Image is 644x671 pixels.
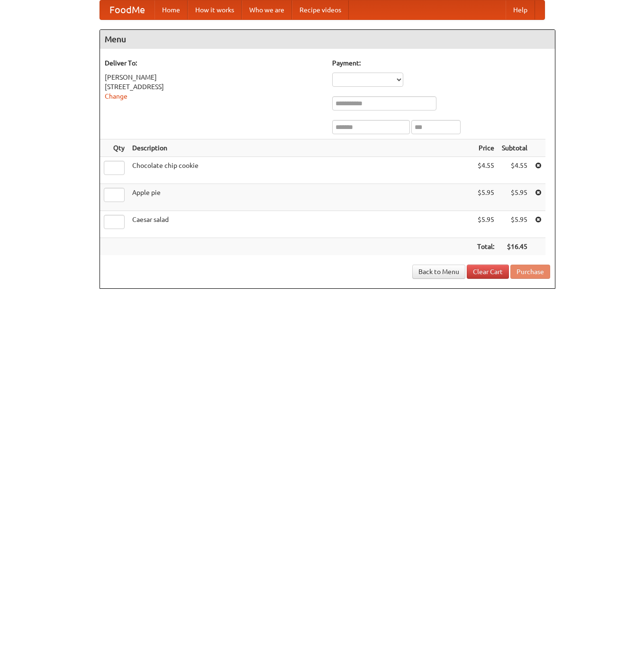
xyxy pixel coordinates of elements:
[242,0,292,19] a: Who we are
[128,211,473,238] td: Caesar salad
[292,0,349,19] a: Recipe videos
[332,58,550,68] h5: Payment:
[510,265,550,279] button: Purchase
[128,139,473,157] th: Description
[473,157,498,184] td: $4.55
[498,184,531,211] td: $5.95
[128,184,473,211] td: Apple pie
[473,184,498,211] td: $5.95
[473,139,498,157] th: Price
[412,265,465,279] a: Back to Menu
[467,265,509,279] a: Clear Cart
[498,157,531,184] td: $4.55
[105,92,127,100] a: Change
[498,211,531,238] td: $5.95
[128,157,473,184] td: Chocolate chip cookie
[105,58,323,68] h5: Deliver To:
[506,0,535,19] a: Help
[188,0,242,19] a: How it works
[498,238,531,256] th: $16.45
[100,30,555,49] h4: Menu
[473,211,498,238] td: $5.95
[473,238,498,256] th: Total:
[100,139,128,157] th: Qty
[105,73,323,82] div: [PERSON_NAME]
[105,82,323,92] div: [STREET_ADDRESS]
[154,0,188,19] a: Home
[100,0,154,19] a: FoodMe
[498,139,531,157] th: Subtotal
